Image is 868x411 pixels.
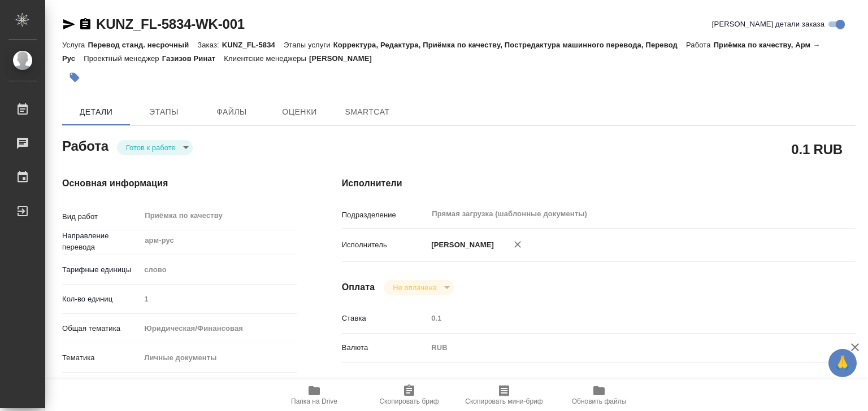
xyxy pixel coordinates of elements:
[457,379,552,411] button: Скопировать мини-бриф
[272,105,327,119] span: Оценки
[552,379,646,411] button: Обновить файлы
[362,379,457,411] button: Скопировать бриф
[712,19,824,30] span: [PERSON_NAME] детали заказа
[123,143,179,152] button: Готов к работе
[140,260,296,279] div: слово
[427,338,813,357] div: RUB
[69,105,123,119] span: Детали
[342,313,428,324] p: Ставка
[205,105,259,119] span: Файлы
[62,18,76,31] button: Скопировать ссылку для ЯМессенджера
[140,291,296,307] input: Пустое поле
[342,281,375,294] h4: Оплата
[686,41,714,49] p: Работа
[162,54,224,63] p: Газизов Ринат
[62,230,140,253] p: Направление перевода
[379,397,439,405] span: Скопировать бриф
[291,397,337,405] span: Папка на Drive
[79,18,92,31] button: Скопировать ссылку
[62,264,140,276] p: Тарифные единицы
[224,54,309,63] p: Клиентские менеджеры
[62,65,87,90] button: Добавить тэг
[62,294,140,305] p: Кол-во единиц
[84,54,162,63] p: Проектный менеджер
[384,280,453,295] div: Готов к работе
[222,41,284,49] p: KUNZ_FL-5834
[427,239,494,251] p: [PERSON_NAME]
[342,209,428,221] p: Подразделение
[88,41,197,49] p: Перевод станд. несрочный
[340,105,394,119] span: SmartCat
[791,139,843,159] h2: 0.1 RUB
[197,41,222,49] p: Заказ:
[96,16,245,32] a: KUNZ_FL-5834-WK-001
[137,105,191,119] span: Этапы
[62,323,140,334] p: Общая тематика
[140,319,296,338] div: Юридическая/Финансовая
[309,54,380,63] p: [PERSON_NAME]
[833,351,852,375] span: 🙏
[62,211,140,222] p: Вид работ
[62,352,140,364] p: Тематика
[62,177,297,190] h4: Основная информация
[465,397,542,405] span: Скопировать мини-бриф
[505,232,530,257] button: Удалить исполнителя
[62,41,88,49] p: Услуга
[389,283,440,292] button: Не оплачена
[828,349,857,377] button: 🙏
[342,177,856,190] h4: Исполнители
[62,135,108,155] h2: Работа
[140,348,296,368] div: Личные документы
[284,41,333,49] p: Этапы услуги
[572,397,627,405] span: Обновить файлы
[333,41,686,49] p: Корректура, Редактура, Приёмка по качеству, Постредактура машинного перевода, Перевод
[117,140,193,155] div: Готов к работе
[427,310,813,326] input: Пустое поле
[342,342,428,353] p: Валюта
[267,379,362,411] button: Папка на Drive
[342,239,428,251] p: Исполнитель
